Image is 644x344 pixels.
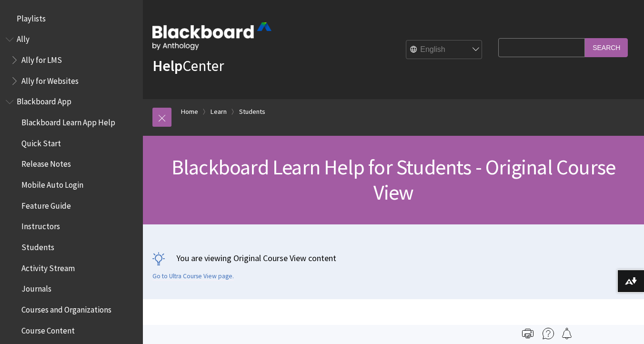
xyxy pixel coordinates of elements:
a: HelpCenter [152,56,224,75]
nav: Book outline for Playlists [6,10,137,27]
span: Activity Stream [21,260,75,273]
span: Students [21,239,54,252]
span: Feature Guide [21,198,71,211]
span: Instructors [21,219,60,232]
img: Blackboard by Anthology [152,22,272,50]
span: Release Notes [21,156,71,169]
span: Ally for Websites [21,73,79,86]
a: Go to Ultra Course View page. [152,272,234,281]
span: Ally [17,31,30,44]
a: Learn [211,106,227,118]
p: You are viewing Original Course View content [152,252,634,264]
span: Journals [21,281,51,294]
img: More help [543,328,554,339]
select: Site Language Selector [406,40,483,60]
a: Students [239,106,265,118]
span: Courses and Organizations [21,302,111,314]
span: Mobile Auto Login [21,177,83,190]
a: Home [181,106,198,118]
nav: Book outline for Anthology Ally Help [6,31,137,89]
span: Playlists [17,10,46,23]
img: Follow this page [561,328,573,339]
span: Blackboard Learn App Help [21,114,115,127]
input: Search [585,38,628,57]
span: Blackboard App [17,94,71,107]
span: Blackboard Learn Help for Students - Original Course View [171,154,615,205]
strong: Help [152,56,182,75]
span: Course Content [21,323,75,335]
span: Quick Start [21,135,61,148]
img: Print [522,328,533,339]
span: Ally for LMS [21,52,62,65]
